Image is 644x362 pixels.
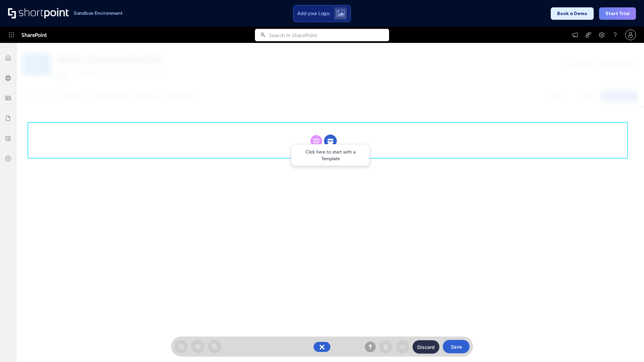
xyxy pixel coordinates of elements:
[269,29,389,41] input: Search in SharePoint
[413,340,439,354] button: Discard
[297,10,330,16] span: Add your Logo:
[74,11,123,15] h1: Sandbox Environment
[610,330,644,362] iframe: Chat Widget
[21,27,47,43] span: SharePoint
[443,340,470,353] button: Save
[599,7,636,20] button: Start Trial
[336,10,345,17] img: Upload logo
[551,7,594,20] button: Book a Demo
